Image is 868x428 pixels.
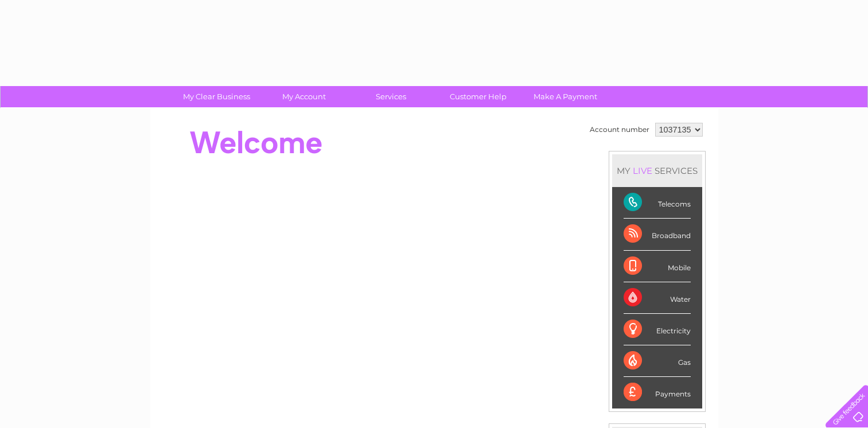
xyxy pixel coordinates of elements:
div: Electricity [624,314,691,345]
a: Services [344,86,438,107]
div: Water [624,282,691,314]
div: Broadband [624,219,691,250]
a: Customer Help [431,86,526,107]
div: Payments [624,377,691,408]
td: Account number [587,120,652,139]
div: LIVE [630,165,655,176]
div: MY SERVICES [612,154,702,187]
a: My Clear Business [169,86,264,107]
a: Make A Payment [518,86,613,107]
a: My Account [256,86,351,107]
div: Telecoms [624,187,691,219]
div: Gas [624,345,691,377]
div: Mobile [624,251,691,282]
